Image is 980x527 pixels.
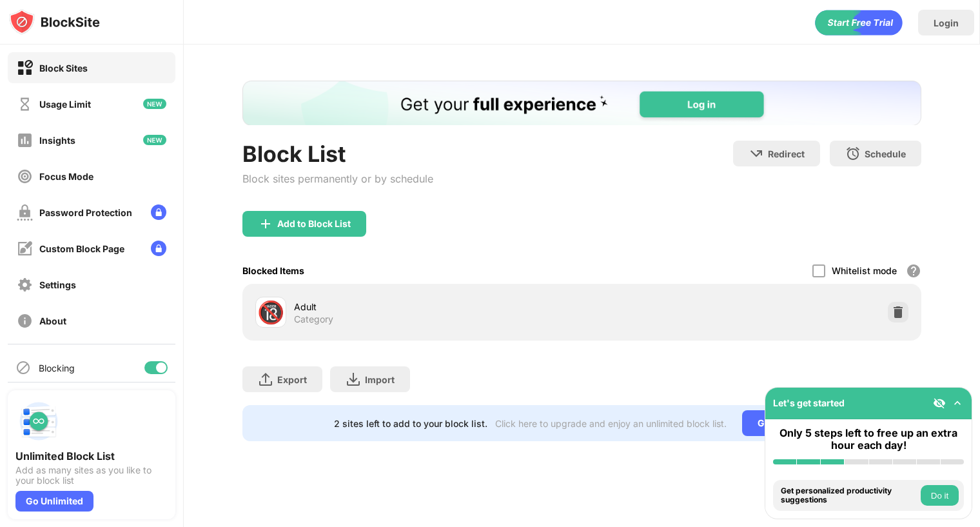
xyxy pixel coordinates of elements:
img: focus-off.svg [17,168,33,184]
div: Block List [242,141,433,167]
img: omni-setup-toggle.svg [951,397,964,410]
div: Category [294,313,333,325]
div: Insights [39,135,75,146]
div: Whitelist mode [832,265,897,276]
div: Adult [294,300,582,313]
div: About [39,315,66,326]
div: Redirect [768,148,805,159]
div: Focus Mode [39,171,93,182]
div: Go Unlimited [742,410,830,436]
img: eye-not-visible.svg [933,397,946,410]
div: Block sites permanently or by schedule [242,172,433,185]
img: push-block-list.svg [15,398,62,444]
div: Password Protection [39,207,132,218]
img: settings-off.svg [17,277,33,293]
img: logo-blocksite.svg [9,9,100,35]
div: Get personalized productivity suggestions [781,486,917,505]
img: block-on.svg [17,60,33,76]
div: Go Unlimited [15,491,93,512]
div: Custom Block Page [39,243,124,254]
div: Blocking [39,363,75,373]
img: password-protection-off.svg [17,204,33,221]
div: Add as many sites as you like to your block list [15,465,168,486]
div: Unlimited Block List [15,450,168,462]
img: lock-menu.svg [151,241,166,256]
div: Only 5 steps left to free up an extra hour each day! [773,427,964,452]
div: 🔞 [257,299,284,326]
button: Do it [921,485,959,506]
img: lock-menu.svg [151,204,166,220]
div: Let's get started [773,397,845,408]
iframe: Banner [242,81,921,125]
div: Import [365,374,395,385]
div: Export [277,374,307,385]
div: Login [934,17,959,28]
img: about-off.svg [17,313,33,329]
div: animation [815,10,903,35]
div: Add to Block List [277,219,351,229]
div: Usage Limit [39,99,91,110]
div: Block Sites [39,63,88,74]
div: 2 sites left to add to your block list. [334,418,487,429]
img: blocking-icon.svg [15,360,31,375]
div: Schedule [865,148,906,159]
img: time-usage-off.svg [17,96,33,112]
img: insights-off.svg [17,132,33,148]
div: Click here to upgrade and enjoy an unlimited block list. [495,418,727,429]
img: new-icon.svg [143,99,166,109]
div: Blocked Items [242,265,304,276]
div: Settings [39,279,76,290]
img: customize-block-page-off.svg [17,241,33,257]
img: new-icon.svg [143,135,166,145]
